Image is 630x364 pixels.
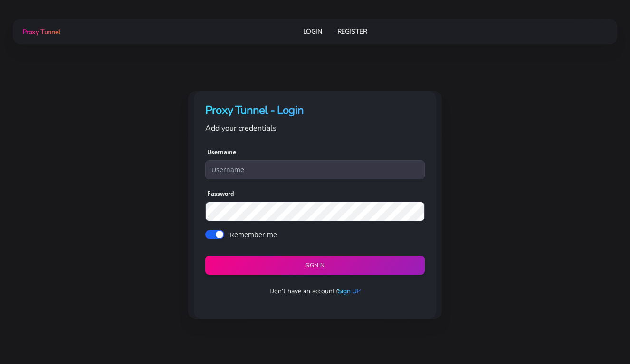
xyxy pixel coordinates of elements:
[205,160,425,179] input: Username
[575,309,618,352] iframe: Webchat Widget
[207,189,234,198] label: Password
[337,23,367,40] a: Register
[205,256,425,275] button: Sign in
[205,103,425,118] h4: Proxy Tunnel - Login
[198,286,432,296] p: Don't have an account?
[22,28,60,37] span: Proxy Tunnel
[207,148,236,157] label: Username
[205,122,425,134] p: Add your credentials
[303,23,322,40] a: Login
[230,230,277,240] label: Remember me
[20,24,60,39] a: Proxy Tunnel
[338,287,361,296] a: Sign UP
